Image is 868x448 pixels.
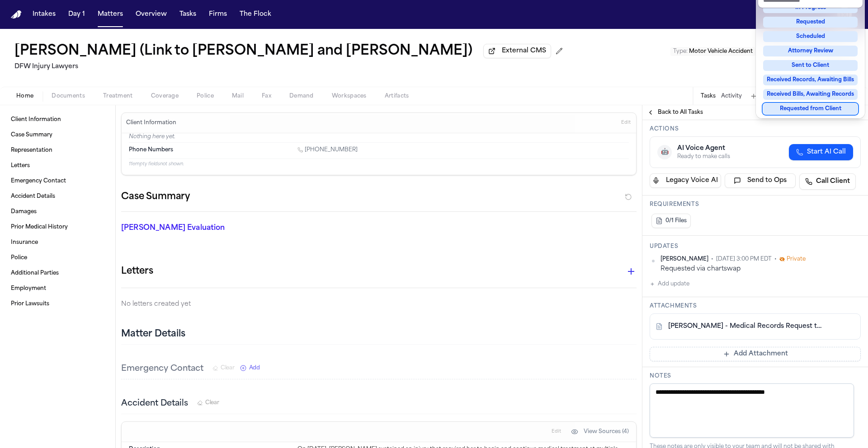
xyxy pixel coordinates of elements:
[763,60,858,71] div: Sent to Client
[763,46,858,56] div: Attorney Review
[763,89,858,100] div: Received Bills, Awaiting Records
[763,103,858,114] div: Requested from Client
[763,31,858,42] div: Scheduled
[763,17,858,28] div: Requested
[763,75,858,85] div: Received Records, Awaiting Bills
